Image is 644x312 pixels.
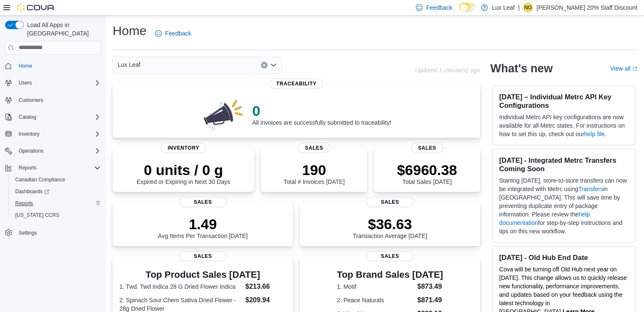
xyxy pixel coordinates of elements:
p: 0 units / 0 g [137,161,230,178]
button: Inventory [2,128,104,140]
span: Inventory [15,129,101,139]
span: Users [15,78,101,88]
dt: 1. Motif [337,282,414,291]
span: Washington CCRS [12,210,101,220]
a: View allExternal link [610,65,637,72]
p: [PERSON_NAME] 20% Staff Discount [536,3,637,13]
div: Avg Items Per Transaction [DATE] [158,216,248,239]
button: Operations [2,145,104,157]
dd: $209.94 [245,295,286,305]
span: Lux Leaf [118,60,141,70]
h2: What's new [490,62,553,75]
dt: 2. Peace Naturals [337,296,414,304]
dt: 1. Twd. Twd Indica 28 G Dried Flower Indica [119,282,242,291]
span: Load All Apps in [GEOGRAPHIC_DATA] [24,21,101,38]
button: Reports [15,163,40,173]
p: 1.49 [158,216,248,233]
p: Updated 1 minute(s) ago [415,67,480,74]
span: Sales [298,143,330,153]
span: NG [524,3,532,13]
a: Customers [15,95,47,105]
p: Starting [DATE], store-to-store transfers can now be integrated with Metrc using in [GEOGRAPHIC_D... [499,176,628,235]
a: Dashboards [8,186,104,197]
p: $36.63 [353,216,427,233]
p: | [518,3,520,13]
h3: [DATE] - Old Hub End Date [499,253,628,262]
button: Catalog [2,111,104,123]
button: Users [15,78,35,88]
button: Inventory [15,129,43,139]
span: Canadian Compliance [15,176,65,183]
button: [US_STATE] CCRS [8,209,104,221]
span: Settings [19,230,37,236]
a: [US_STATE] CCRS [12,210,63,220]
span: Sales [179,251,227,261]
span: Dark Mode [459,12,459,12]
span: Inventory [161,143,206,153]
button: Reports [2,162,104,174]
span: Customers [19,97,43,104]
a: help documentation [499,211,590,226]
div: All invoices are successfully submitted to traceability! [252,102,391,126]
div: Transaction Average [DATE] [353,216,427,239]
span: Feedback [426,3,452,12]
span: Reports [12,198,101,208]
span: Sales [366,197,414,207]
span: Reports [15,163,101,173]
button: Home [2,60,104,72]
button: Clear input [261,62,268,68]
span: Sales [179,197,227,207]
span: Feedback [165,29,191,38]
p: $6960.38 [397,161,457,178]
span: Catalog [15,112,101,122]
p: 190 [283,161,344,178]
span: Dashboards [12,186,101,197]
a: Reports [12,198,36,208]
a: Settings [15,228,40,238]
span: Traceability [269,79,323,89]
div: Nicole Gorgichuk 20% Staff Discount [523,3,533,13]
span: Home [15,60,101,71]
span: Sales [366,251,414,261]
button: Users [2,77,104,89]
h3: Top Product Sales [DATE] [119,270,286,280]
span: Canadian Compliance [12,175,101,185]
div: Total # Invoices [DATE] [283,161,344,185]
span: Catalog [19,114,36,120]
p: Lux Leaf [492,3,515,13]
a: Feedback [152,25,194,42]
input: Dark Mode [459,3,477,12]
p: Individual Metrc API key configurations are now available for all Metrc states. For instructions ... [499,113,628,138]
a: Transfers [578,186,603,192]
h3: Top Brand Sales [DATE] [337,270,443,280]
button: Open list of options [270,62,277,68]
span: Operations [15,146,101,156]
h3: [DATE] – Individual Metrc API Key Configurations [499,93,628,109]
dd: $873.49 [417,282,443,292]
svg: External link [632,66,637,71]
h3: [DATE] - Integrated Metrc Transfers Coming Soon [499,156,628,173]
button: Canadian Compliance [8,174,104,186]
span: Settings [15,227,101,238]
button: Settings [2,226,104,238]
button: Customers [2,94,104,106]
dd: $871.49 [417,295,443,305]
p: 0 [252,102,391,119]
span: Home [19,63,32,69]
button: Reports [8,197,104,209]
nav: Complex example [5,56,101,261]
span: [US_STATE] CCRS [15,212,59,219]
div: Expired or Expiring in Next 30 Days [137,161,230,185]
img: Cova [17,3,55,12]
a: Canadian Compliance [12,175,69,185]
div: Total Sales [DATE] [397,161,457,185]
a: help file [584,131,605,137]
a: Home [15,61,36,71]
span: Reports [15,200,33,207]
span: Reports [19,164,36,171]
span: Operations [19,148,44,154]
img: 0 [202,97,246,131]
button: Catalog [15,112,39,122]
span: Users [19,79,32,86]
button: Operations [15,146,47,156]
